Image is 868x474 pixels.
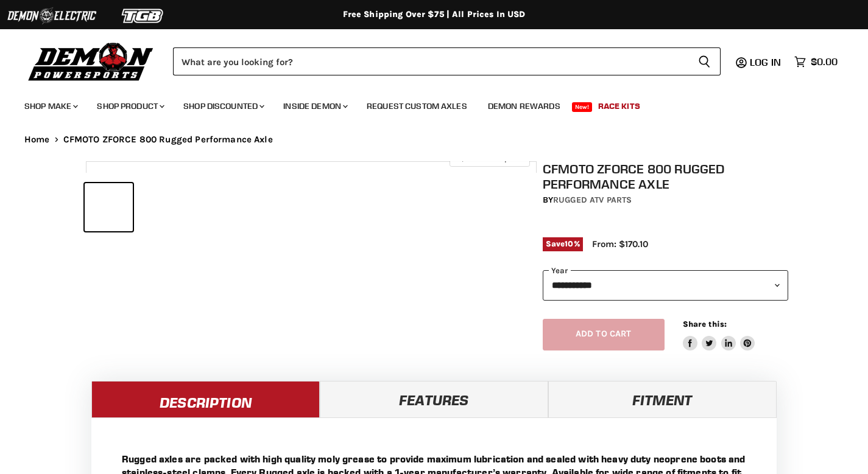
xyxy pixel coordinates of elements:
select: year [543,270,789,300]
a: Features [320,381,548,417]
a: Shop Discounted [174,94,272,119]
button: Search [688,47,721,75]
form: Product [173,47,721,75]
div: by [543,193,789,207]
a: Shop Make [15,94,85,119]
span: New! [572,102,593,112]
img: Demon Electric Logo 2 [6,4,97,27]
span: From: $170.10 [592,239,648,249]
h1: CFMOTO ZFORCE 800 Rugged Performance Axle [543,161,789,192]
a: Race Kits [589,94,649,119]
span: Click to expand [456,153,523,162]
aside: Share this: [683,319,755,351]
a: $0.00 [788,53,844,71]
a: Request Custom Axles [358,94,476,119]
img: Demon Powersports [24,40,158,83]
a: Log in [744,57,788,68]
button: IMAGE thumbnail [85,183,133,231]
span: CFMOTO ZFORCE 800 Rugged Performance Axle [63,134,273,145]
a: Demon Rewards [479,94,570,119]
span: Share this: [683,319,727,329]
a: Fitment [548,381,777,417]
a: Description [91,381,320,417]
ul: Main menu [15,89,834,119]
a: Home [24,134,50,145]
span: 10 [565,239,573,248]
a: Rugged ATV Parts [553,195,632,205]
span: Log in [750,56,781,68]
a: Shop Product [88,94,172,119]
input: Search [173,47,688,75]
a: Inside Demon [274,94,355,119]
span: $0.00 [811,56,838,68]
img: TGB Logo 2 [97,4,189,27]
span: Save % [543,237,583,251]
